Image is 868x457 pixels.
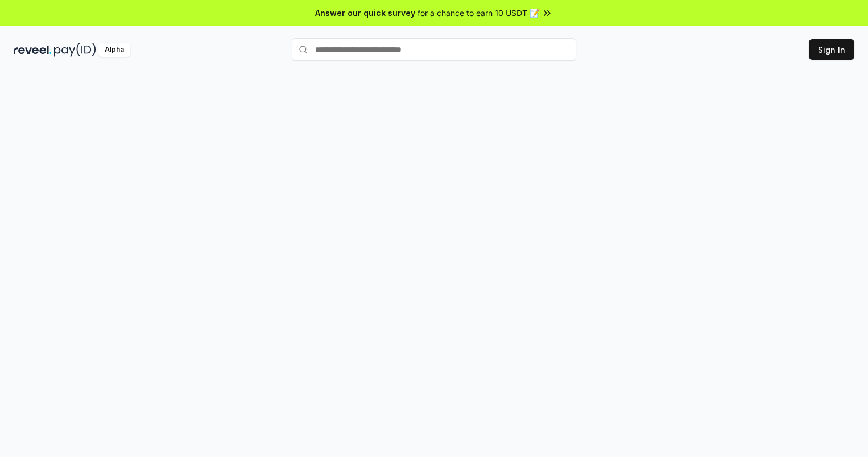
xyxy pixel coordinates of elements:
span: for a chance to earn 10 USDT 📝 [418,7,539,19]
button: Sign In [809,39,854,60]
img: reveel_dark [14,43,52,57]
img: pay_id [54,43,96,57]
div: Alpha [98,43,130,57]
span: Answer our quick survey [315,7,415,19]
